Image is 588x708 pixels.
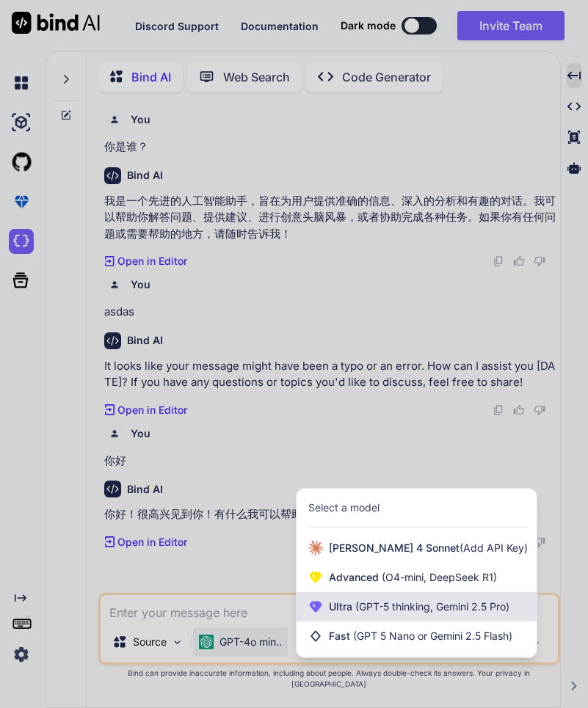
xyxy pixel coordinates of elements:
span: (Add API Key) [460,541,528,554]
span: [PERSON_NAME] 4 Sonnet [329,541,528,555]
span: Ultra [329,599,509,614]
span: Fast [329,629,512,643]
span: (GPT-5 thinking, Gemini 2.5 Pro) [352,600,509,613]
div: Select a model [308,500,380,515]
span: (GPT 5 Nano or Gemini 2.5 Flash) [353,629,512,642]
span: Advanced [329,570,497,585]
span: (O4-mini, DeepSeek R1) [379,571,497,583]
